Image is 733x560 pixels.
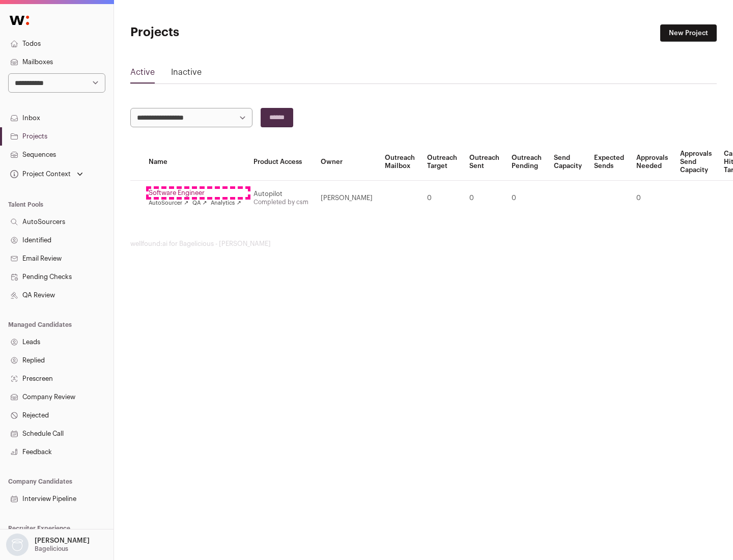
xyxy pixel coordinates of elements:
[674,144,718,181] th: Approvals Send Capacity
[130,240,717,248] footer: wellfound:ai for Bagelicious - [PERSON_NAME]
[35,537,90,545] p: [PERSON_NAME]
[463,181,505,216] td: 0
[247,144,315,181] th: Product Access
[588,144,630,181] th: Expected Sends
[505,181,548,216] td: 0
[149,199,188,207] a: AutoSourcer ↗
[8,167,85,181] button: Open dropdown
[35,545,68,553] p: Bagelicious
[8,170,71,178] div: Project Context
[379,144,421,181] th: Outreach Mailbox
[130,24,326,41] h1: Projects
[130,66,155,82] a: Active
[421,144,463,181] th: Outreach Target
[6,534,29,556] img: nopic.png
[315,181,379,216] td: [PERSON_NAME]
[149,189,241,197] a: Software Engineer
[421,181,463,216] td: 0
[4,10,35,31] img: Wellfound
[463,144,505,181] th: Outreach Sent
[171,66,202,82] a: Inactive
[630,144,674,181] th: Approvals Needed
[253,190,308,198] div: Autopilot
[630,181,674,216] td: 0
[143,144,247,181] th: Name
[4,534,92,556] button: Open dropdown
[548,144,588,181] th: Send Capacity
[253,199,308,205] a: Completed by csm
[211,199,241,207] a: Analytics ↗
[505,144,548,181] th: Outreach Pending
[192,199,207,207] a: QA ↗
[660,24,717,42] a: New Project
[315,144,379,181] th: Owner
